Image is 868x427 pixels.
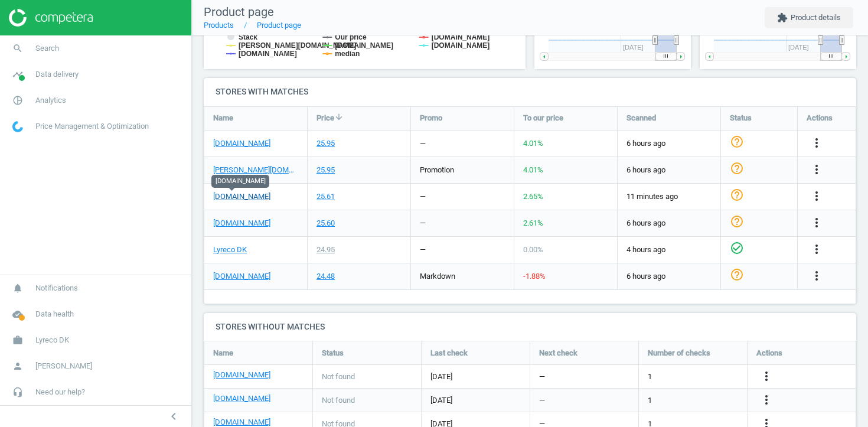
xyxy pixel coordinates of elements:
span: Name [213,113,233,123]
tspan: [DOMAIN_NAME] [335,41,393,50]
i: help_outline [730,161,744,175]
button: more_vert [810,216,824,231]
span: Price [316,113,334,123]
div: — [420,191,426,202]
span: 4.01 % [523,165,543,174]
tspan: [DOMAIN_NAME] [432,33,490,41]
span: 1 [648,395,652,406]
span: Data health [35,309,74,320]
a: Product page [257,21,301,30]
span: 4.01 % [523,139,543,148]
img: wGWNvw8QSZomAAAAABJRU5ErkJggg== [12,121,23,132]
span: Notifications [35,283,78,294]
i: help_outline [730,188,744,202]
tspan: [PERSON_NAME][DOMAIN_NAME] [239,41,356,50]
span: 6 hours ago [626,138,712,149]
span: Actions [756,348,782,358]
tspan: Stack [239,33,257,41]
div: 25.60 [316,218,335,229]
div: 25.95 [316,138,335,149]
a: [DOMAIN_NAME] [213,191,270,202]
i: more_vert [810,269,824,283]
span: Lyreco DK [35,335,69,345]
button: more_vert [810,242,824,257]
span: 6 hours ago [626,165,712,175]
i: check_circle_outline [730,241,744,255]
span: Product page [204,5,274,19]
span: [PERSON_NAME] [35,361,92,371]
button: more_vert [810,162,824,178]
div: [DOMAIN_NAME] [211,175,269,188]
i: more_vert [810,242,824,256]
span: Actions [807,113,833,123]
a: [DOMAIN_NAME] [213,271,270,282]
h4: Stores without matches [204,313,856,341]
button: more_vert [810,269,824,284]
i: more_vert [810,189,824,203]
div: — [420,218,426,229]
span: Status [322,348,344,358]
span: 6 hours ago [626,218,712,229]
span: — [539,371,545,382]
div: 24.48 [316,271,335,282]
div: — [420,138,426,149]
span: Scanned [626,113,656,123]
button: chevron_left [159,409,188,424]
h4: Stores with matches [204,78,856,106]
span: -1.88 % [523,272,546,281]
a: [DOMAIN_NAME] [213,218,270,229]
img: ajHJNr6hYgQAAAAASUVORK5CYII= [9,9,93,27]
tspan: Our price [335,33,367,41]
i: extension [777,12,788,23]
tspan: median [335,50,360,58]
tspan: [DOMAIN_NAME] [432,41,490,50]
button: more_vert [810,136,824,151]
span: Search [35,43,59,54]
span: 0.00 % [523,245,543,254]
i: headset_mic [6,381,29,403]
span: 1 [648,371,652,382]
span: [DATE] [430,395,521,406]
button: more_vert [810,189,824,204]
tspan: [DOMAIN_NAME] [239,50,297,58]
i: arrow_downward [334,112,344,122]
a: [DOMAIN_NAME] [213,138,270,149]
i: more_vert [759,393,774,407]
span: — [539,395,545,406]
span: Data delivery [35,69,79,80]
i: work [6,329,29,351]
i: help_outline [730,135,744,149]
span: 2.61 % [523,219,543,227]
span: 4 hours ago [626,245,712,255]
i: more_vert [810,162,824,177]
span: Status [730,113,752,123]
a: [DOMAIN_NAME] [213,370,270,380]
i: pie_chart_outlined [6,89,29,112]
a: Lyreco DK [213,245,247,255]
i: help_outline [730,268,744,282]
span: To our price [523,113,563,123]
span: Need our help? [35,387,85,397]
button: extensionProduct details [765,7,853,28]
span: Next check [539,348,577,358]
a: Products [204,21,234,30]
span: markdown [420,272,455,281]
i: more_vert [810,136,824,150]
span: Number of checks [648,348,710,358]
span: [DATE] [430,371,521,382]
span: promotion [420,165,454,174]
span: Promo [420,113,442,123]
i: more_vert [759,369,774,383]
div: — [420,245,426,255]
span: 11 minutes ago [626,191,712,202]
div: 24.95 [316,245,335,255]
i: timeline [6,63,29,86]
div: 25.61 [316,191,335,202]
span: Not found [322,395,355,406]
button: more_vert [759,369,774,384]
span: Price Management & Optimization [35,121,149,132]
i: person [6,355,29,377]
span: Last check [430,348,468,358]
div: 25.95 [316,165,335,175]
span: 2.65 % [523,192,543,201]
